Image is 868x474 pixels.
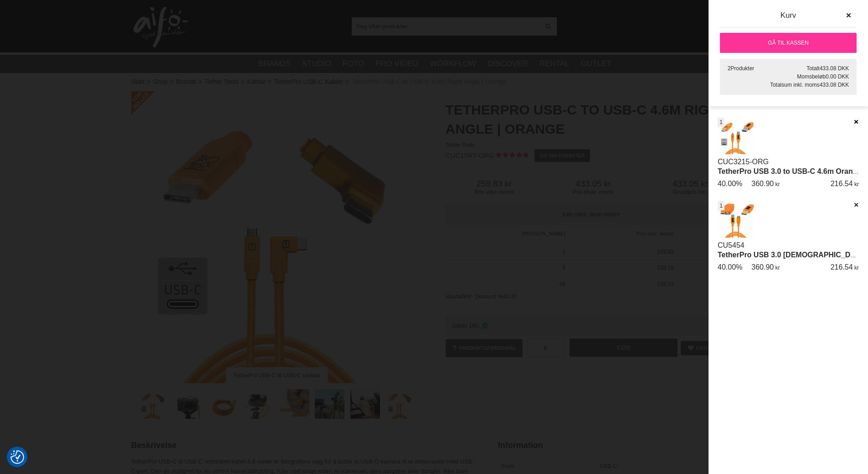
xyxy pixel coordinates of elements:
[806,65,820,72] span: Totalt
[720,33,857,53] a: Gå til kassen
[751,180,774,188] span: 360.90
[10,450,24,464] img: Revisit consent button
[718,158,769,166] a: CUC3215-ORG
[831,180,853,188] span: 216.54
[728,65,731,72] span: 2
[820,65,849,72] span: 433.08 DKK
[718,180,742,188] span: 40.00%
[718,118,755,155] img: TetherPro USB 3.0 to USB-C 4.6m Orange
[831,263,853,271] span: 216.54
[10,449,24,465] button: Samtykkepræferencer
[718,201,755,238] img: TetherPro USB 3.0 Male to Micro-B 4.6m
[719,202,723,210] span: 1
[718,241,745,249] a: CU5454
[826,73,849,80] span: 0.00 DKK
[797,73,826,80] span: Momsbeløb
[730,65,754,72] span: Produkter
[781,11,796,20] span: Kurv
[820,82,849,88] span: 433.08 DKK
[719,118,723,126] span: 1
[751,263,774,271] span: 360.90
[770,82,820,88] span: Totalsum inkl. moms
[718,263,742,271] span: 40.00%
[718,167,861,175] a: TetherPro USB 3.0 to USB-C 4.6m Orange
